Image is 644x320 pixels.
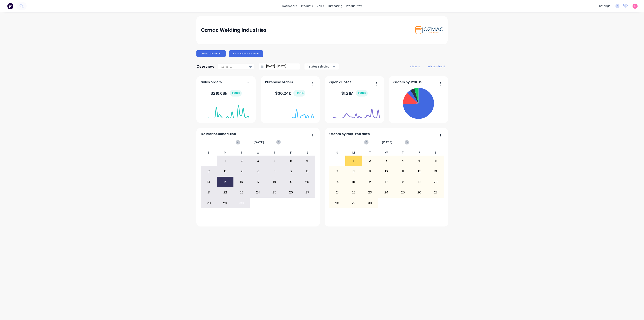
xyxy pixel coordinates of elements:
div: 18 [266,177,283,187]
span: JB [634,4,636,8]
div: 14 [201,177,217,187]
span: Sales orders [201,80,222,85]
div: 23 [362,187,378,197]
div: sales [315,3,326,9]
div: 12 [283,166,299,176]
div: 19 [283,177,299,187]
div: 24 [378,187,394,197]
span: [DATE] [382,140,392,144]
div: 16 [362,177,378,187]
span: Open quotes [329,80,351,85]
div: T [395,150,411,156]
div: 21 [201,187,217,197]
img: Ozmac Welding Industries [415,26,443,34]
div: 21 [329,187,345,197]
span: Orders by status [393,80,422,85]
div: 26 [411,187,427,197]
div: 15 [346,177,362,187]
div: 22 [217,187,233,197]
div: 20 [428,177,444,187]
div: productivity [344,3,364,9]
span: [DATE] [254,140,264,144]
div: 15 [217,177,233,187]
div: 18 [395,177,411,187]
div: 10 [378,166,394,176]
span: Deliveries scheduled [201,132,236,136]
div: 28 [201,198,217,208]
div: 2 [234,156,250,166]
div: T [233,150,250,156]
div: 27 [428,187,444,197]
div: 20 [299,177,315,187]
div: $ 30.24k [275,90,305,97]
div: + 100 % [356,90,368,97]
div: 30 [362,198,378,208]
div: 9 [234,166,250,176]
div: 6 [428,156,444,166]
div: S [299,150,316,156]
span: Purchase orders [265,80,293,85]
div: S [427,150,444,156]
div: M [217,150,233,156]
div: T [362,150,378,156]
div: 10 [250,166,266,176]
div: M [345,150,362,156]
div: W [250,150,266,156]
div: T [266,150,283,156]
div: 11 [266,166,283,176]
div: + 100 % [293,90,305,97]
div: 14 [329,177,345,187]
div: purchasing [326,3,344,9]
div: 28 [329,198,345,208]
div: F [283,150,299,156]
img: Factory [7,3,13,9]
div: 24 [250,187,266,197]
div: 19 [411,177,427,187]
div: 22 [346,187,362,197]
div: 25 [266,187,283,197]
div: Overview [196,62,214,71]
div: 12 [411,166,427,176]
div: S [201,150,217,156]
div: 9 [362,166,378,176]
div: + 100 % [230,90,242,97]
div: 1 [346,156,362,166]
div: 17 [250,177,266,187]
div: 3 [250,156,266,166]
div: $ 216.68k [211,90,242,97]
div: S [329,150,346,156]
div: 8 [217,166,233,176]
div: 11 [395,166,411,176]
div: 7 [201,166,217,176]
div: 29 [217,198,233,208]
div: 17 [378,177,394,187]
button: add card [408,64,423,69]
div: 3 [378,156,394,166]
div: Ozmac Welding Industries [201,26,266,34]
div: 5 [283,156,299,166]
a: dashboard [280,3,299,9]
div: 4 status selected [307,64,332,69]
div: 5 [411,156,427,166]
div: 13 [299,166,315,176]
div: 7 [329,166,345,176]
div: W [378,150,395,156]
div: 23 [234,187,250,197]
div: 16 [234,177,250,187]
div: 6 [299,156,315,166]
div: 25 [395,187,411,197]
div: 4 [266,156,283,166]
div: products [299,3,315,9]
div: 2 [362,156,378,166]
div: 27 [299,187,315,197]
div: 13 [428,166,444,176]
div: $ 1.21M [341,90,368,97]
div: 30 [234,198,250,208]
div: 8 [346,166,362,176]
button: Create purchase order [229,50,263,57]
button: 4 status selected [304,63,339,70]
div: F [411,150,427,156]
div: settings [597,3,612,9]
div: 26 [283,187,299,197]
button: edit dashboard [425,64,448,69]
